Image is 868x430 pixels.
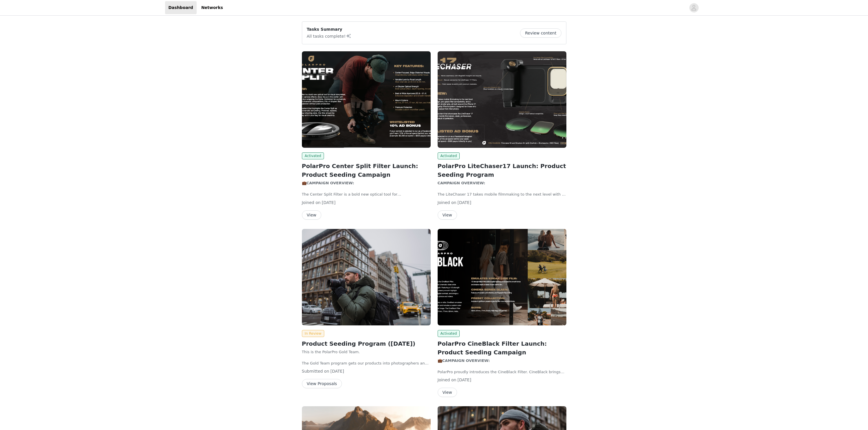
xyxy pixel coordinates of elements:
h2: PolarPro CineBlack Filter Launch: Product Seeding Campaign [438,339,566,357]
img: PolarPro [438,229,566,325]
span: This is the PolarPro Gold Team. The Gold Team program gets our products into photographers and vi... [302,350,429,416]
p: 💼 [438,358,566,364]
span: Activated [438,330,460,337]
p: All tasks complete! [307,32,351,39]
a: Networks [198,1,226,14]
p: The Center Split Filter is a bold new optical tool for visual storytellers. It creates striking i... [302,192,431,197]
p: PolarPro proudly introduces the CineBlack Filter. CineBlack brings smooth and cinematic vibes whi... [438,369,566,375]
strong: CAMPAIGN OVERVIEW: [438,181,487,185]
p: 💼 [302,180,431,186]
button: View [438,210,457,220]
p: The LiteChaser 17 takes mobile filmmaking to the next level with a refined design, pro-grade filt... [438,192,566,197]
span: [DATE] [330,369,344,373]
span: Submitted on [302,369,329,373]
span: Activated [438,152,460,159]
span: In Review [302,330,325,337]
h2: PolarPro Center Split Filter Launch: Product Seeding Campaign [302,162,431,179]
a: View [302,213,321,217]
button: View [438,388,457,397]
span: Joined on [438,378,456,382]
img: PolarPro [438,51,566,148]
span: [DATE] [458,200,471,205]
span: Joined on [302,200,321,205]
strong: CAMPAIGN OVERVIEW: [307,181,356,185]
h2: PolarPro LiteChaser17 Launch: Product Seeding Program [438,162,566,179]
button: View Proposals [302,379,342,388]
h2: Product Seeding Program ([DATE]) [302,339,431,348]
span: [DATE] [322,200,336,205]
a: Dashboard [165,1,197,14]
button: View [302,210,321,220]
a: View Proposals [302,382,342,386]
img: PolarPro [302,51,431,148]
span: Activated [302,152,324,159]
button: Review content [520,28,561,38]
span: [DATE] [458,378,471,382]
span: Joined on [438,200,456,205]
div: avatar [691,3,697,12]
img: PolarPro [302,229,431,325]
a: View [438,390,457,395]
strong: CAMPAIGN OVERVIEW: [442,358,491,363]
a: View [438,213,457,217]
p: Tasks Summary [307,26,351,32]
